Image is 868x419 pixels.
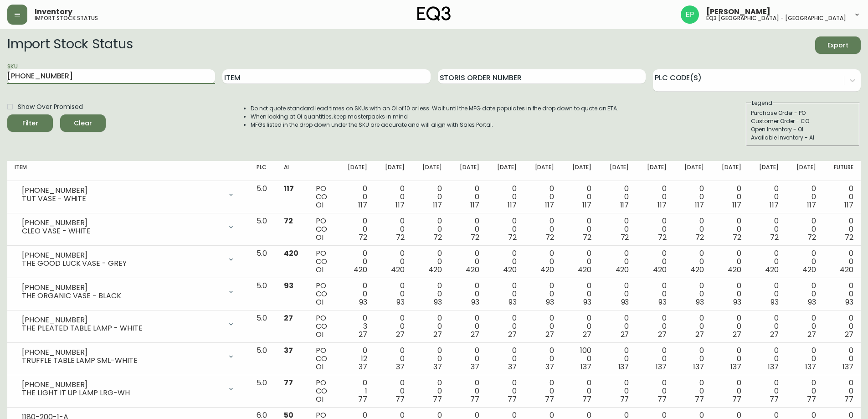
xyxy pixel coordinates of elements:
span: 77 [695,394,704,404]
div: 0 0 [831,217,853,242]
span: 420 [354,264,367,275]
span: 72 [508,232,517,243]
span: 137 [842,362,853,372]
div: 0 0 [382,249,405,274]
span: 37 [471,362,479,372]
div: 0 0 [793,217,816,242]
span: 117 [470,200,479,210]
span: 72 [770,232,779,243]
div: Purchase Order - PO [751,109,855,117]
div: 0 0 [793,249,816,274]
div: 0 0 [494,249,517,274]
div: 0 0 [831,282,853,306]
div: 0 0 [531,379,554,403]
div: PO CO [316,217,329,242]
div: 0 0 [419,249,442,274]
span: 117 [844,200,853,210]
span: OI [316,200,324,210]
span: 137 [693,362,704,372]
div: CLEO VASE - WHITE [22,227,222,235]
div: 0 0 [457,379,479,403]
div: THE PLEATED TABLE LAMP - WHITE [22,324,222,332]
div: 0 0 [531,185,554,209]
div: 0 0 [831,347,853,371]
div: PO CO [316,249,329,274]
span: 93 [471,297,479,307]
th: AI [277,161,308,181]
img: edb0eb29d4ff191ed42d19acdf48d771 [681,5,699,24]
div: 0 0 [719,282,741,306]
span: 27 [658,329,667,340]
span: 420 [728,264,741,275]
span: 72 [695,232,704,243]
div: 0 0 [681,217,704,242]
span: 27 [471,329,479,340]
div: 0 0 [531,347,554,371]
div: 0 0 [457,185,479,209]
span: 420 [428,264,442,275]
span: 137 [805,362,816,372]
div: 0 0 [494,282,517,306]
th: Future [823,161,861,181]
span: 72 [733,232,741,243]
div: 0 0 [531,282,554,306]
span: 27 [621,329,629,340]
div: 0 0 [681,314,704,339]
span: Export [822,40,853,51]
span: 117 [358,200,367,210]
span: 93 [396,297,405,307]
h5: eq3 [GEOGRAPHIC_DATA] - [GEOGRAPHIC_DATA] [706,16,846,21]
th: [DATE] [487,161,524,181]
div: 0 0 [756,217,779,242]
div: 0 0 [831,379,853,403]
div: [PHONE_NUMBER]THE LIGHT IT UP LAMP LRG-WH [15,379,242,399]
div: [PHONE_NUMBER] [22,284,222,292]
div: 0 0 [831,185,853,209]
span: OI [316,362,324,372]
span: [PERSON_NAME] [706,8,770,16]
span: 27 [695,329,704,340]
div: 0 0 [419,185,442,209]
div: 0 0 [793,314,816,339]
div: 0 0 [494,185,517,209]
span: 27 [545,329,554,340]
th: [DATE] [375,161,412,181]
div: 0 0 [719,379,741,403]
div: 0 0 [419,217,442,242]
span: 37 [359,362,367,372]
div: 0 0 [756,185,779,209]
span: 37 [433,362,442,372]
div: 0 0 [756,249,779,274]
span: 27 [508,329,517,340]
span: 27 [845,329,853,340]
span: 72 [583,232,591,243]
th: [DATE] [412,161,449,181]
div: 0 0 [344,217,367,242]
span: 420 [578,264,591,275]
div: 0 0 [494,314,517,339]
div: 0 0 [681,282,704,306]
div: [PHONE_NUMBER]THE PLEATED TABLE LAMP - WHITE [15,314,242,334]
div: PO CO [316,314,329,339]
div: 0 0 [606,249,629,274]
div: 0 0 [344,282,367,306]
div: 0 0 [569,217,591,242]
div: [PHONE_NUMBER] [22,251,222,259]
span: Inventory [35,8,72,16]
div: [PHONE_NUMBER] [22,316,222,324]
div: 0 0 [793,185,816,209]
span: 37 [508,362,517,372]
div: 0 0 [419,379,442,403]
div: 0 0 [382,314,405,339]
td: 5.0 [249,375,277,408]
div: 0 0 [793,379,816,403]
span: 77 [844,394,853,404]
div: 0 0 [643,314,666,339]
div: 0 0 [382,185,405,209]
div: 0 0 [606,379,629,403]
button: Export [815,36,861,54]
th: [DATE] [673,161,711,181]
div: 0 0 [494,347,517,371]
span: 93 [583,297,591,307]
div: 0 0 [643,217,666,242]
